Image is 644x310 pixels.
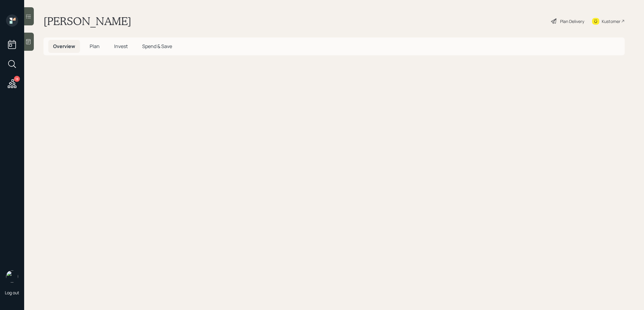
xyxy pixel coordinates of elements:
[53,43,75,50] span: Overview
[14,76,20,82] div: 18
[560,18,584,24] div: Plan Delivery
[6,270,18,283] img: treva-nostdahl-headshot.png
[602,18,620,24] div: Kustomer
[142,43,172,50] span: Spend & Save
[90,43,100,50] span: Plan
[5,290,19,295] div: Log out
[43,15,131,28] h1: [PERSON_NAME]
[114,43,128,50] span: Invest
